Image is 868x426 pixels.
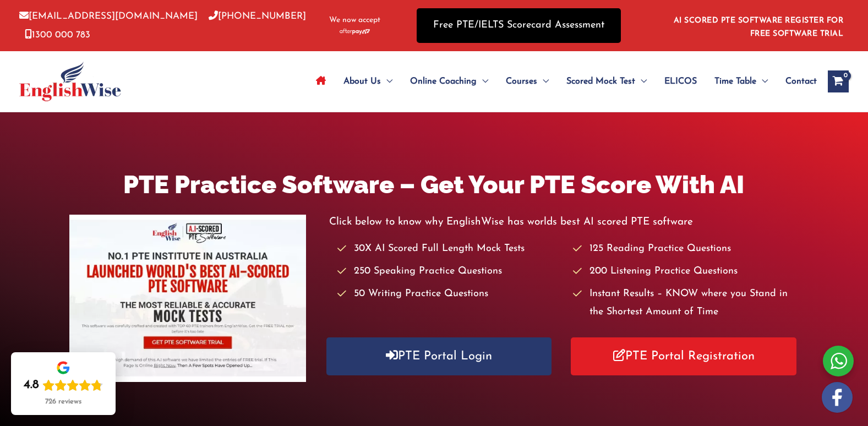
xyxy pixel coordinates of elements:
span: Contact [785,62,817,101]
a: [PHONE_NUMBER] [209,12,306,21]
div: 4.8 [24,378,39,393]
a: Contact [777,62,817,101]
a: Online CoachingMenu Toggle [401,62,497,101]
span: Menu Toggle [756,62,768,101]
a: Time TableMenu Toggle [706,62,777,101]
a: Scored Mock TestMenu Toggle [558,62,656,101]
li: 250 Speaking Practice Questions [337,263,563,281]
li: 30X AI Scored Full Length Mock Tests [337,240,563,258]
img: cropped-ew-logo [19,62,121,101]
nav: Site Navigation: Main Menu [307,62,817,101]
a: Free PTE/IELTS Scorecard Assessment [417,8,621,43]
img: white-facebook.png [822,382,853,413]
a: View Shopping Cart, empty [828,70,849,92]
span: We now accept [329,15,380,26]
span: Time Table [714,62,756,101]
a: About UsMenu Toggle [335,62,401,101]
a: ELICOS [656,62,706,101]
p: Click below to know why EnglishWise has worlds best AI scored PTE software [329,213,799,231]
h1: PTE Practice Software – Get Your PTE Score With AI [69,167,799,202]
span: Menu Toggle [635,62,647,101]
span: Courses [506,62,537,101]
a: PTE Portal Registration [571,337,796,375]
div: Rating: 4.8 out of 5 [24,378,103,393]
a: PTE Portal Login [326,337,552,375]
a: CoursesMenu Toggle [497,62,558,101]
li: 50 Writing Practice Questions [337,285,563,303]
a: [EMAIL_ADDRESS][DOMAIN_NAME] [19,12,198,21]
span: Scored Mock Test [566,62,635,101]
a: 1300 000 783 [25,30,90,40]
li: 125 Reading Practice Questions [573,240,799,258]
span: ELICOS [664,62,697,101]
li: Instant Results – KNOW where you Stand in the Shortest Amount of Time [573,285,799,322]
span: Menu Toggle [477,62,488,101]
div: 726 reviews [45,397,81,406]
span: Menu Toggle [537,62,549,101]
li: 200 Listening Practice Questions [573,263,799,281]
span: Online Coaching [410,62,477,101]
aside: Header Widget 1 [667,8,849,43]
img: pte-institute-main [69,215,306,382]
span: Menu Toggle [381,62,392,101]
img: Afterpay-Logo [340,29,370,35]
a: AI SCORED PTE SOFTWARE REGISTER FOR FREE SOFTWARE TRIAL [674,17,844,38]
span: About Us [343,62,381,101]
